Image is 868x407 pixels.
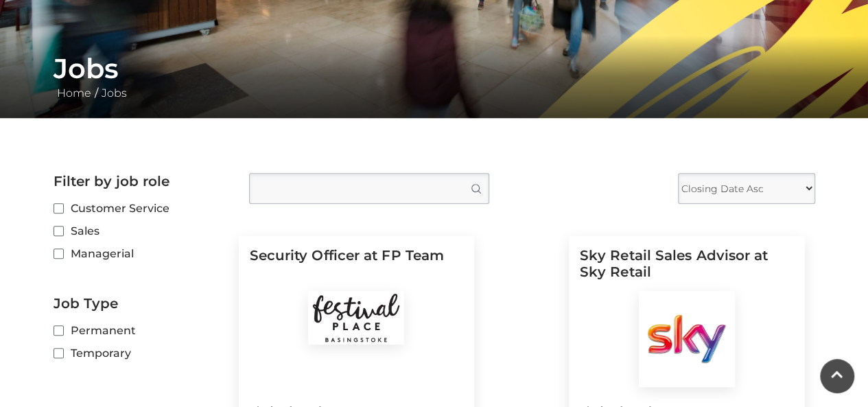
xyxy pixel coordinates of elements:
a: Jobs [98,86,130,100]
label: Customer Service [54,200,228,217]
h2: Job Type [54,295,228,312]
h5: Security Officer at FP Team [250,247,464,291]
a: Home [54,86,95,100]
img: Sky Retail [639,291,735,387]
label: Permanent [54,322,228,339]
h1: Jobs [54,52,815,85]
div: / [43,52,825,102]
h2: Filter by job role [54,173,228,189]
label: Sales [54,222,228,240]
label: Temporary [54,345,228,362]
h5: Sky Retail Sales Advisor at Sky Retail [580,247,794,291]
label: Managerial [54,245,228,262]
img: Festival Place [308,291,404,345]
